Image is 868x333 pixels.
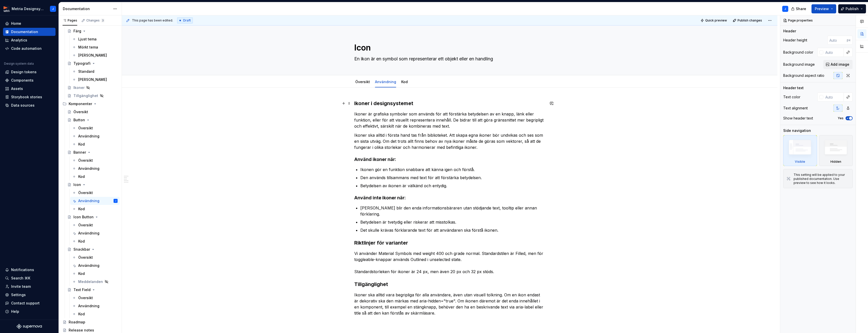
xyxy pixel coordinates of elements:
[65,92,120,100] a: Tillgänglighet
[354,281,545,288] h3: Tillgänglighet
[783,73,824,78] div: Background aspect ratio
[819,135,853,166] div: Hidden
[354,111,545,129] p: Ikoner är grafiska symboler som används för att förstärka betydelsen av en knapp, länk eller funk...
[360,227,545,233] p: Det skulle krävas förklarande text för att användaren ska förstå ikonen.
[78,271,85,276] div: Kod
[70,43,120,51] a: Mörkt tema
[354,292,545,316] p: Ikoner ska alltid vara begripliga för alla användare, även utan visuell tolkning. Om en ikon enda...
[70,156,120,164] a: Översikt
[61,318,120,326] a: Roadmap
[78,231,99,236] div: Användning
[78,158,93,163] div: Översikt
[353,42,544,54] textarea: Icon
[61,100,120,108] div: Komponenter
[65,245,120,253] a: Snackbar
[65,181,120,189] a: Icon
[3,19,56,28] a: Home
[11,276,30,281] div: Search ⌘K
[78,263,99,268] div: Användning
[355,80,370,84] a: Översikt
[132,18,173,22] span: This page has been edited.
[789,4,809,13] button: Share
[11,309,19,314] div: Help
[11,21,21,26] div: Home
[373,76,398,87] div: Användning
[17,324,42,329] svg: Supernova Logo
[73,85,85,90] div: Ikoner
[823,92,844,102] input: Auto
[78,190,93,195] div: Översikt
[3,93,56,101] a: Storybook stories
[69,328,94,333] div: Release notes
[183,18,191,22] span: Draft
[65,84,120,92] a: Ikoner
[401,80,408,84] a: Kod
[1,3,58,14] button: Metria DesignsystemJ
[69,320,85,325] div: Roadmap
[731,17,764,24] button: Publish changes
[3,299,56,307] button: Contact support
[847,38,851,42] p: px
[783,116,813,121] div: Show header text
[70,278,120,286] a: Meddelanden
[354,157,396,162] strong: Använd ikoner när:
[70,197,120,205] a: AnvändningJ
[811,4,836,13] button: Preview
[3,274,56,282] button: Search ⌘K
[794,173,849,185] div: This setting will be applied to your published documentation. Use preview to see how it looks.
[796,6,806,11] span: Share
[11,29,38,34] div: Documentation
[354,195,406,200] strong: Använd inte ikoner när:
[78,77,107,82] div: [PERSON_NAME]
[65,59,120,67] a: Typografi
[70,35,120,43] a: Ljust tema
[783,85,804,90] div: Header text
[70,253,120,261] a: Översikt
[65,213,120,221] a: Icon Button
[360,183,545,189] p: Betydelsen av ikonen är välkänd och entydig.
[70,124,120,132] a: Översikt
[11,94,42,100] div: Storybook stories
[70,76,120,84] a: [PERSON_NAME]
[846,6,859,11] span: Publish
[78,134,99,139] div: Användning
[838,4,866,13] button: Publish
[78,198,99,203] div: Användning
[78,69,94,74] div: Standard
[115,198,116,203] div: J
[70,237,120,245] a: Kod
[11,267,34,272] div: Notifications
[3,28,56,36] a: Documentation
[65,116,120,124] a: Button
[738,18,762,22] span: Publish changes
[783,29,796,34] div: Header
[354,100,545,107] h3: Ikoner i designsystemet
[699,17,729,24] button: Quick preview
[3,85,56,93] a: Assets
[375,80,396,84] a: Användning
[783,50,813,55] div: Background color
[78,279,103,284] div: Meddelanden
[354,250,545,275] p: Vi använder Material Symbols med weight 400 och grade normal. Standardstilen är Filled, men för t...
[70,189,120,197] a: Översikt
[4,6,10,12] img: fcc7d103-c4a6-47df-856c-21dae8b51a16.png
[11,284,31,289] div: Invite team
[823,48,844,57] input: Auto
[3,307,56,316] button: Help
[78,37,97,42] div: Ljust tema
[3,44,56,53] a: Code automation
[73,150,86,155] div: Banner
[783,135,817,166] div: Visible
[3,101,56,109] a: Data sources
[73,93,98,98] div: Tillgänglighet
[360,166,545,173] p: Ikonen gör en funktion snabbare att känna igen och förstå.
[783,106,808,111] div: Text alignment
[73,182,81,187] div: Icon
[78,45,98,50] div: Mörkt tema
[65,286,120,294] a: Text Field
[11,78,34,83] div: Components
[70,221,120,229] a: Översikt
[11,46,42,51] div: Code automation
[78,255,93,260] div: Översikt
